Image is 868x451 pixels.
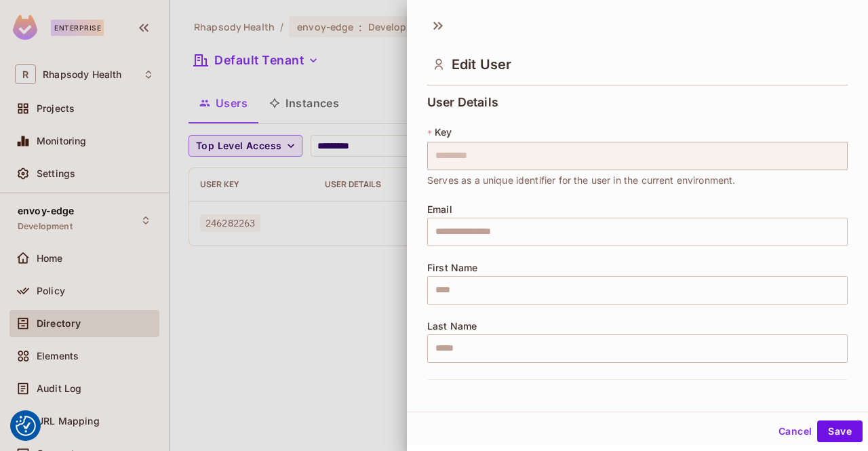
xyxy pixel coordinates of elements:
span: User Details [427,96,498,109]
span: Last Name [427,321,477,332]
button: Cancel [773,420,817,442]
span: Email [427,204,452,215]
img: Revisit consent button [16,416,36,436]
button: Consent Preferences [16,416,36,436]
span: First Name [427,262,478,273]
button: Save [817,420,863,442]
span: Edit User [452,56,511,73]
span: Serves as a unique identifier for the user in the current environment. [427,173,736,188]
span: Key [435,127,452,138]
